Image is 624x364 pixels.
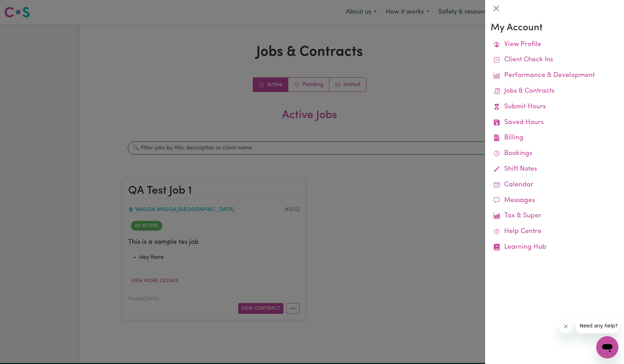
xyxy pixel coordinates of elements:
a: Tax & Super [491,208,618,224]
a: Bookings [491,146,618,162]
a: Client Check Ins [491,52,618,68]
a: Calendar [491,177,618,193]
a: Submit Hours [491,99,618,115]
a: Messages [491,193,618,209]
a: Learning Hub [491,240,618,255]
a: Shift Notes [491,162,618,177]
a: Performance & Development [491,68,618,84]
h3: My Account [491,22,618,34]
iframe: Close message [559,319,573,333]
a: View Profile [491,37,618,53]
iframe: Message from company [576,318,618,333]
a: Billing [491,130,618,146]
a: Saved Hours [491,115,618,131]
a: Help Centre [491,224,618,240]
a: Jobs & Contracts [491,84,618,99]
iframe: Button to launch messaging window [596,336,618,358]
button: Close [491,3,502,14]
